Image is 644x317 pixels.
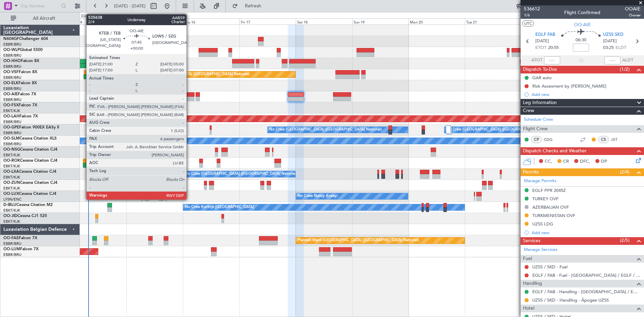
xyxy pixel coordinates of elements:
div: No Crew Nancy (Essey) [298,191,337,201]
a: OO-LXACessna Citation CJ4 [3,170,56,174]
a: OO-ELKFalcon 8X [3,81,37,85]
span: Owner [625,12,641,18]
a: OO-ZUNCessna Citation CJ4 [3,181,57,185]
div: UZSS LDG [532,221,553,227]
input: --:-- [544,56,560,64]
span: OO-LUM [3,247,20,251]
div: Sat 18 [296,18,352,24]
span: ATOT [531,57,542,64]
span: Services [523,237,540,245]
span: UZSS SKD [603,32,624,38]
a: OO-LUXCessna Citation CJ4 [3,192,56,196]
span: 03:25 [603,45,614,51]
a: EBKT/KJK [3,153,20,158]
div: TURKMENISTAN OVF [532,213,575,218]
span: [DATE] - [DATE] [114,3,146,9]
div: Tue 21 [465,18,521,24]
span: DP [601,158,607,165]
span: Dispatch Checks and Weather [523,147,587,155]
span: OO-HHO [3,59,21,63]
span: All Aircraft [17,16,71,21]
span: CC, [545,158,552,165]
div: No Crew [GEOGRAPHIC_DATA] ([GEOGRAPHIC_DATA] National) [446,125,558,135]
div: Wed 15 [126,18,183,24]
span: Dispatch To-Dos [523,66,557,73]
span: Flight Crew [523,125,548,133]
a: EBBR/BRU [3,97,21,102]
span: OO-SLM [3,137,19,141]
span: Handling [523,280,542,287]
a: EBKT/KJK [3,186,20,191]
span: OO-LUX [3,192,19,196]
span: OO-GPE [3,125,19,129]
button: Refresh [229,1,269,11]
a: EBKT/KJK [3,175,20,180]
div: Risk Assesment by [PERSON_NAME] [532,83,606,89]
a: OO-AIEFalcon 7X [3,92,36,96]
a: OO-LUMFalcon 7X [3,247,39,251]
span: 1/6 [524,12,540,18]
a: EBBR/BRU [3,42,21,47]
span: ALDT [622,57,633,64]
div: GAR auto [532,75,552,81]
a: OO-FSXFalcon 7X [3,103,37,107]
span: 536612 [524,5,540,12]
a: OO-HHOFalcon 8X [3,59,39,63]
span: [DATE] [603,38,617,45]
a: EBKT/KJK [3,108,20,113]
div: Planned Maint [GEOGRAPHIC_DATA] ([GEOGRAPHIC_DATA] National) [128,69,250,80]
div: Flight Confirmed [564,9,600,16]
span: Fuel [523,255,532,263]
a: EBBR/BRU [3,142,21,147]
a: D-IBLUCessna Citation M2 [3,203,53,207]
span: DFC, [580,158,590,165]
div: Sun 19 [352,18,409,24]
span: Refresh [239,4,267,8]
a: CDG [544,137,559,143]
span: OO-ROK [3,159,20,163]
a: EBBR/BRU [3,75,21,80]
div: TURKEY OVF [532,196,558,202]
span: (1/2) [620,66,630,73]
span: OO-NSG [3,148,20,152]
span: OOAIE [625,5,641,12]
span: OO-LXA [3,170,19,174]
span: OO-ZUN [3,181,20,185]
a: Manage Permits [524,178,556,184]
a: EBBR/BRU [3,64,21,69]
span: OO-FAE [3,236,19,240]
span: Hotel [523,305,534,312]
div: AZERBAIJAN OVF [532,204,569,210]
a: OO-JIDCessna CJ1 525 [3,214,47,218]
a: EGLF / FAB - Fuel - [GEOGRAPHIC_DATA] / EGLF / FAB [532,272,641,278]
div: No Crew [GEOGRAPHIC_DATA] ([GEOGRAPHIC_DATA] National) [269,125,382,135]
a: N604GFChallenger 604 [3,37,48,41]
div: Tue 14 [70,18,126,24]
a: LFSN/ENC [3,197,22,202]
span: D-IBLU [3,203,16,207]
a: OO-GPEFalcon 900EX EASy II [3,125,59,129]
span: OO-WLP [3,48,20,52]
span: OO-AIE [574,21,591,28]
div: No Crew Kortrijk-[GEOGRAPHIC_DATA] [185,202,254,212]
a: EBBR/BRU [3,130,21,136]
button: All Aircraft [7,13,73,24]
button: UTC [522,20,534,27]
a: Manage Services [524,247,557,253]
span: (2/5) [620,237,630,244]
a: OO-LAHFalcon 7X [3,114,38,118]
span: OO-ELK [3,81,18,85]
span: CR [563,158,569,165]
div: Thu 16 [183,18,239,24]
span: ETOT [535,45,546,51]
a: EBBR/BRU [3,53,21,58]
span: [DATE] [535,38,549,45]
div: Add new [532,92,641,97]
input: Trip Number [20,1,59,11]
a: EBBR/BRU [3,86,21,91]
a: JST [611,137,626,143]
span: 20:55 [548,45,559,51]
span: Permits [523,168,539,176]
span: OO-VSF [3,70,19,74]
span: OO-LAH [3,114,19,118]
